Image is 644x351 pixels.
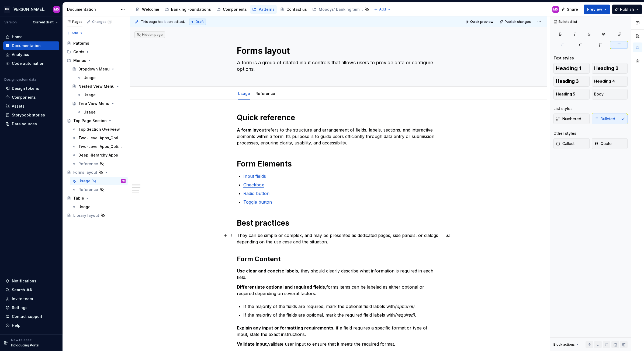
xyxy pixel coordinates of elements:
[237,268,298,274] strong: Use clear and concise labels
[553,76,590,87] button: Heading 3
[4,77,36,82] div: Design system data
[556,91,575,97] span: Heading 5
[12,86,39,91] div: Design tokens
[12,121,37,127] div: Data sources
[162,5,213,14] a: Banking Foundations
[75,73,128,82] a: Usage
[3,321,59,330] button: Help
[237,127,266,133] strong: A form layout
[556,79,579,84] span: Heading 3
[379,7,386,12] span: Add
[73,41,89,46] div: Patterns
[73,170,97,175] div: Forms layout
[78,84,115,89] div: Nested View Menu
[12,305,27,310] div: Settings
[3,33,59,41] a: Home
[67,7,118,12] div: Documentation
[84,92,96,98] div: Usage
[553,7,558,12] div: MD
[70,134,128,142] a: Two-Level Apps_Option 1
[78,135,123,141] div: Two-Level Apps_Option 1
[395,304,414,309] em: (optional)
[12,278,36,284] div: Notifications
[3,111,59,119] a: Storybook stories
[133,5,161,14] a: Welcome
[196,20,204,24] span: Draft
[3,303,59,312] a: Settings
[70,203,128,211] a: Usage
[553,114,590,124] button: Numbered
[65,194,128,203] a: Table
[12,287,32,293] div: Search ⌘K
[54,7,59,12] div: MD
[70,159,128,168] a: Reference
[319,7,363,12] div: Moodys' banking template
[12,314,42,319] div: Contact support
[4,20,17,24] div: Version
[243,303,441,310] p: If the majority of the fields are required, mark the optional field labels with .
[78,144,123,149] div: Two-Level Apps_Option 2
[12,61,44,66] div: Code automation
[223,7,247,12] div: Components
[237,284,441,297] p: forms items can be labeled as either optional or required depending on several factors.
[237,113,441,122] h1: Quick reference
[592,89,628,100] button: Body
[592,76,628,87] button: Heading 4
[78,101,109,106] div: Tree View Menu
[236,44,439,57] textarea: Forms layout
[3,84,59,93] a: Design tokens
[11,338,32,342] p: New release!
[612,5,642,14] button: Publish
[470,20,493,24] span: Quick preview
[70,82,128,91] a: Nested View Menu
[65,39,128,220] div: Page tree
[553,63,590,74] button: Heading 1
[505,20,531,24] span: Publish changes
[1,3,61,15] button: MB[PERSON_NAME] Banking Fusion Design SystemMD
[70,65,128,73] a: Dropdown Menu
[12,112,45,118] div: Storybook stories
[3,102,59,111] a: Assets
[237,127,441,146] p: refers to the structure and arrangement of fields, labels, sections, and interactive elements wit...
[65,39,128,48] a: Patterns
[556,66,581,71] span: Heading 1
[73,118,107,123] div: Top Page Section
[108,20,112,24] span: 1
[214,5,249,14] a: Components
[78,187,98,192] div: Reference
[73,49,84,55] div: Cards
[243,173,266,179] a: Input fields
[92,20,112,24] div: Changes
[594,141,612,146] span: Quote
[78,66,110,72] div: Dropdown Menu
[594,66,618,71] span: Heading 2
[75,108,128,116] a: Usage
[70,99,128,108] a: Tree View Menu
[553,342,575,347] div: Block actions
[243,182,264,187] a: Checkbox
[236,58,439,73] textarea: A form is a group of related input controls that allows users to provide data or configure options.
[65,211,128,220] a: Library layout
[133,4,371,15] div: Page tree
[250,5,277,14] a: Patterns
[12,52,29,57] div: Analytics
[372,6,393,13] button: Add
[30,19,60,26] button: Current draft
[11,343,39,348] p: Introducing Portal
[553,89,590,100] button: Heading 5
[142,7,159,12] div: Welcome
[463,18,496,26] button: Quick preview
[3,295,59,303] a: Invite team
[278,5,309,14] a: Contact us
[70,185,128,194] a: Reference
[553,131,576,136] div: Other styles
[78,204,91,210] div: Usage
[3,41,59,50] a: Documentation
[78,178,91,184] div: Usage
[498,18,533,26] button: Publish changes
[620,7,634,12] span: Publish
[556,116,581,122] span: Numbered
[122,178,125,184] div: MD
[237,325,441,338] p: , if a field requires a specific format or type of input, state the exact instructions.
[253,88,277,99] div: Reference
